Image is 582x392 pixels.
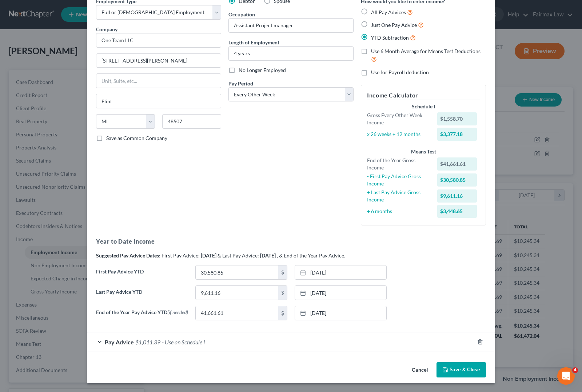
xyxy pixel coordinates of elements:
div: - First Pay Advice Gross Income [363,173,434,187]
span: YTD Subtraction [371,35,409,41]
strong: Suggested Pay Advice Dates: [96,252,160,259]
div: $ [278,306,287,320]
span: Company [96,26,117,32]
label: First Pay Advice YTD [92,265,192,285]
span: Use for Payroll deduction [371,69,429,75]
div: $9,611.16 [437,189,477,203]
div: Schedule I [367,103,480,110]
a: [DATE] [295,306,386,320]
span: Just One Pay Advice [371,22,417,28]
label: End of the Year Pay Advice YTD [92,306,192,326]
span: $1,011.39 [135,339,160,345]
button: Save & Close [436,362,486,377]
input: Unit, Suite, etc... [96,74,221,88]
span: Pay Advice [105,339,134,345]
input: Enter address... [96,54,221,68]
span: Save as Common Company [106,135,167,141]
div: $1,558.70 [437,112,477,125]
h5: Year to Date Income [96,237,486,246]
span: Use 6 Month Average for Means Test Deductions [371,48,481,54]
div: $3,448.65 [437,205,477,218]
div: Gross Every Other Week Income [363,112,434,126]
iframe: Intercom live chat [557,367,575,385]
div: $3,377.18 [437,128,477,141]
label: Last Pay Advice YTD [92,285,192,306]
input: Enter city... [96,94,221,108]
label: Occupation [228,11,255,18]
input: ex: 2 years [229,47,353,60]
input: Search company by name... [96,33,221,48]
div: + Last Pay Advice Gross Income [363,189,434,203]
a: [DATE] [295,265,386,279]
span: 4 [572,367,578,373]
div: $ [278,286,287,300]
span: (if needed) [167,309,188,315]
label: Length of Employment [228,39,279,46]
button: Cancel [406,363,434,377]
input: 0.00 [196,265,278,279]
div: $30,580.85 [437,173,477,187]
div: End of the Year Gross Income [363,157,434,171]
span: No Longer Employed [239,67,286,73]
strong: [DATE] [260,252,276,259]
span: First Pay Advice: [162,252,200,259]
strong: [DATE] [201,252,216,259]
input: Enter zip... [162,114,221,129]
input: 0.00 [196,306,278,320]
div: $ [278,265,287,279]
span: All Pay Advices [371,9,406,15]
span: Pay Period [228,80,253,87]
a: [DATE] [295,286,386,300]
h5: Income Calculator [367,91,480,100]
span: - Use on Schedule I [162,339,205,345]
div: Means Test [367,148,480,155]
div: $41,661.61 [437,157,477,171]
div: x 26 weeks ÷ 12 months [363,131,434,138]
input: -- [229,19,353,32]
span: , & End of the Year Pay Advice. [277,252,345,259]
div: ÷ 6 months [363,208,434,215]
input: 0.00 [196,286,278,300]
span: & Last Pay Advice: [218,252,259,259]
